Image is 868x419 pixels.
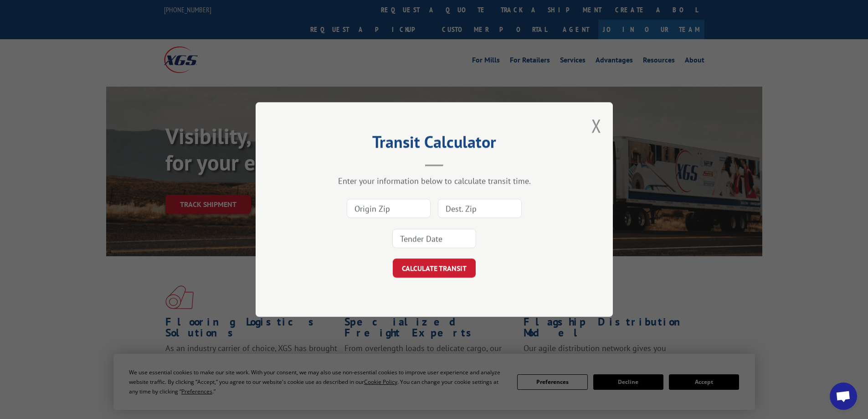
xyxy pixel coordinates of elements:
[301,135,567,153] h2: Transit Calculator
[438,199,522,218] input: Dest. Zip
[393,259,476,278] button: CALCULATE TRANSIT
[591,114,601,138] button: Close modal
[830,383,857,410] div: Open chat
[347,199,431,218] input: Origin Zip
[392,229,476,248] input: Tender Date
[301,176,567,186] div: Enter your information below to calculate transit time.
